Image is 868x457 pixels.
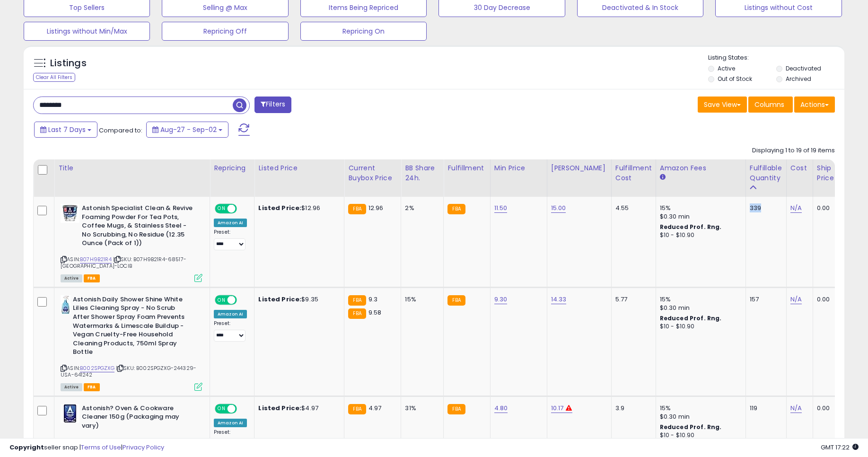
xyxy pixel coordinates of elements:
[494,404,508,413] a: 4.80
[447,295,465,306] small: FBA
[551,404,564,413] a: 10.17
[786,64,821,72] label: Deactivated
[660,413,738,421] div: $0.30 min
[348,404,366,414] small: FBA
[258,204,337,212] div: $12.96
[214,419,247,427] div: Amazon AI
[236,404,251,413] span: OFF
[660,404,738,413] div: 15%
[405,295,436,304] div: 15%
[73,295,188,359] b: Astonish Daily Shower Shine White Lilies Cleaning Spray - No Scrub After Shower Spray Foam Preven...
[24,22,150,41] button: Listings without Min/Max
[80,255,112,264] a: B07H9B21R4
[752,146,835,155] div: Displaying 1 to 19 of 19 items
[258,295,337,304] div: $9.35
[754,100,784,109] span: Columns
[216,296,228,304] span: ON
[660,204,738,212] div: 15%
[615,404,649,413] div: 3.9
[146,122,228,138] button: Aug-27 - Sep-02
[551,163,607,173] div: [PERSON_NAME]
[660,295,738,304] div: 15%
[61,295,202,390] div: ASIN:
[660,163,742,173] div: Amazon Fees
[216,404,228,413] span: ON
[748,97,793,113] button: Columns
[615,295,649,304] div: 5.77
[660,212,738,221] div: $0.30 min
[58,163,206,173] div: Title
[551,295,567,304] a: 14.33
[817,404,833,413] div: 0.00
[258,295,301,304] b: Listed Price:
[236,296,251,304] span: OFF
[750,295,779,304] div: 157
[348,163,397,183] div: Current Buybox Price
[61,204,79,223] img: 41yBXSt08fL._SL40_.jpg
[698,97,747,113] button: Save View
[821,443,859,452] span: 2025-09-10 17:22 GMT
[660,314,722,322] b: Reduced Prof. Rng.
[494,163,543,173] div: Min Price
[817,163,836,183] div: Ship Price
[214,163,250,173] div: Repricing
[50,57,87,70] h5: Listings
[84,274,100,282] span: FBA
[123,443,164,452] a: Privacy Policy
[718,75,752,83] label: Out of Stock
[660,223,722,231] b: Reduced Prof. Rng.
[368,308,382,317] span: 9.58
[660,423,722,431] b: Reduced Prof. Rng.
[48,125,86,134] span: Last 7 Days
[162,22,288,41] button: Repricing Off
[786,75,811,83] label: Archived
[718,64,735,72] label: Active
[214,320,247,342] div: Preset:
[368,404,382,413] span: 4.97
[300,22,427,41] button: Repricing On
[447,204,465,214] small: FBA
[494,203,508,213] a: 11.50
[258,404,301,413] b: Listed Price:
[34,122,97,138] button: Last 7 Days
[214,219,247,227] div: Amazon AI
[405,404,436,413] div: 31%
[368,203,384,212] span: 12.96
[254,97,291,113] button: Filters
[817,204,833,212] div: 0.00
[615,204,649,212] div: 4.55
[494,295,508,304] a: 9.30
[750,163,782,183] div: Fulfillable Quantity
[447,404,465,414] small: FBA
[660,323,738,331] div: $10 - $10.90
[33,73,75,82] div: Clear All Filters
[258,404,337,413] div: $4.97
[61,364,196,378] span: | SKU: B002SPGZXG-244329-USA-641242
[82,204,197,250] b: Astonish Specialist Clean & Revive Foaming Powder For Tea Pots, Coffee Mugs, & Stainless Steel - ...
[348,204,366,214] small: FBA
[660,304,738,312] div: $0.30 min
[9,443,164,452] div: seller snap | |
[708,53,844,62] p: Listing States:
[99,126,142,135] span: Compared to:
[348,295,366,306] small: FBA
[258,163,340,173] div: Listed Price
[447,163,486,173] div: Fulfillment
[81,443,121,452] a: Terms of Use
[405,163,439,183] div: BB Share 24h.
[615,163,652,183] div: Fulfillment Cost
[817,295,833,304] div: 0.00
[258,203,301,212] b: Listed Price:
[214,229,247,250] div: Preset:
[236,205,251,213] span: OFF
[84,383,100,391] span: FBA
[794,97,835,113] button: Actions
[405,204,436,212] div: 2%
[348,308,366,319] small: FBA
[61,404,79,423] img: 41m5Qruk6fL._SL40_.jpg
[750,204,779,212] div: 339
[750,404,779,413] div: 119
[82,404,197,433] b: Astonish? Oven & Cookware Cleaner 150g (Packaging may vary)
[61,274,82,282] span: All listings currently available for purchase on Amazon
[790,404,802,413] a: N/A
